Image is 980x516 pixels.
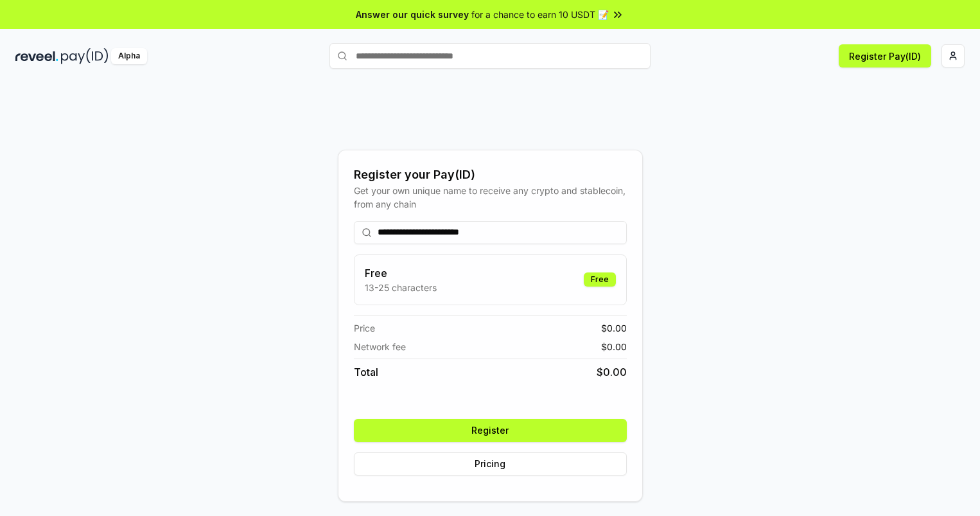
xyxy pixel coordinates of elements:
[354,452,627,476] button: Pricing
[365,281,437,294] p: 13-25 characters
[597,364,627,380] span: $ 0.00
[354,184,627,211] div: Get your own unique name to receive any crypto and stablecoin, from any chain
[471,8,609,21] span: for a chance to earn 10 USDT 📝
[601,340,627,353] span: $ 0.00
[354,166,627,184] div: Register your Pay(ID)
[111,48,147,64] div: Alpha
[601,321,627,335] span: $ 0.00
[15,48,58,64] img: reveel_dark
[61,48,109,64] img: pay_id
[356,8,469,21] span: Answer our quick survey
[354,321,375,335] span: Price
[354,419,627,442] button: Register
[354,340,406,353] span: Network fee
[365,265,437,281] h3: Free
[354,364,378,380] span: Total
[839,44,931,67] button: Register Pay(ID)
[584,272,616,287] div: Free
